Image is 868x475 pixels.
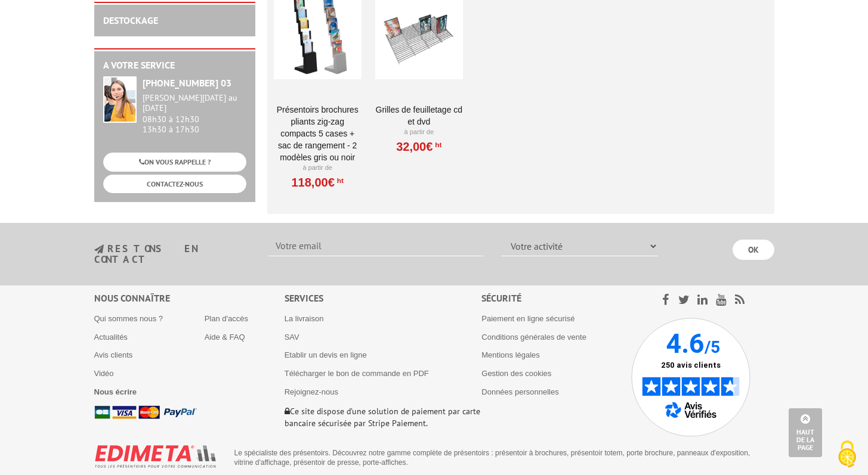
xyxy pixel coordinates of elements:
[832,439,862,469] img: Cookies (fenêtre modale)
[733,240,774,260] input: OK
[94,350,133,359] a: Avis clients
[433,141,441,149] sup: HT
[285,350,367,359] a: Etablir un devis en ligne
[103,153,246,171] a: ON VOUS RAPPELLE ?
[143,93,246,134] div: 08h30 à 12h30 13h30 à 17h30
[481,387,558,396] a: Données personnelles
[274,104,362,163] a: Présentoirs brochures pliants Zig-Zag compacts 5 cases + sac de rangement - 2 Modèles Gris ou Noir
[94,369,114,378] a: Vidéo
[396,143,441,150] a: 32,00€HT
[481,314,574,323] a: Paiement en ligne sécurisé
[285,314,324,323] a: La livraison
[481,291,631,305] div: Sécurité
[375,104,463,128] a: Grilles de feuilletage CD et DVD
[205,333,245,341] a: Aide & FAQ
[285,291,482,305] div: Services
[94,333,128,341] a: Actualités
[94,314,163,323] a: Qui sommes nous ?
[94,244,104,254] img: newsletter.jpg
[143,93,246,113] div: [PERSON_NAME][DATE] au [DATE]
[94,387,137,396] a: Nous écrire
[103,14,158,26] a: DESTOCKAGE
[789,408,822,457] a: Haut de la page
[234,448,765,467] p: Le spécialiste des présentoirs. Découvrez notre gamme complète de présentoirs : présentoir à broc...
[285,387,338,396] a: Rejoignez-nous
[481,369,551,378] a: Gestion des cookies
[274,163,362,173] p: À partir de
[205,314,248,323] a: Plan d'accès
[94,291,285,305] div: Nous connaître
[103,60,246,71] h2: A votre service
[291,179,343,186] a: 118,00€HT
[285,333,299,341] a: SAV
[285,405,482,429] p: Ce site dispose d’une solution de paiement par carte bancaire sécurisée par Stripe Paiement.
[143,77,231,89] strong: [PHONE_NUMBER] 03
[481,350,540,359] a: Mentions légales
[103,175,246,193] a: CONTACTEZ-NOUS
[94,244,251,265] h3: restons en contact
[268,236,483,256] input: Votre email
[481,333,586,341] a: Conditions générales de vente
[285,369,429,378] a: Télécharger le bon de commande en PDF
[103,76,137,123] img: widget-service.jpg
[826,434,868,475] button: Cookies (fenêtre modale)
[375,128,463,137] p: À partir de
[631,318,750,437] img: Avis Vérifiés - 4.6 sur 5 - 250 avis clients
[335,176,344,185] sup: HT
